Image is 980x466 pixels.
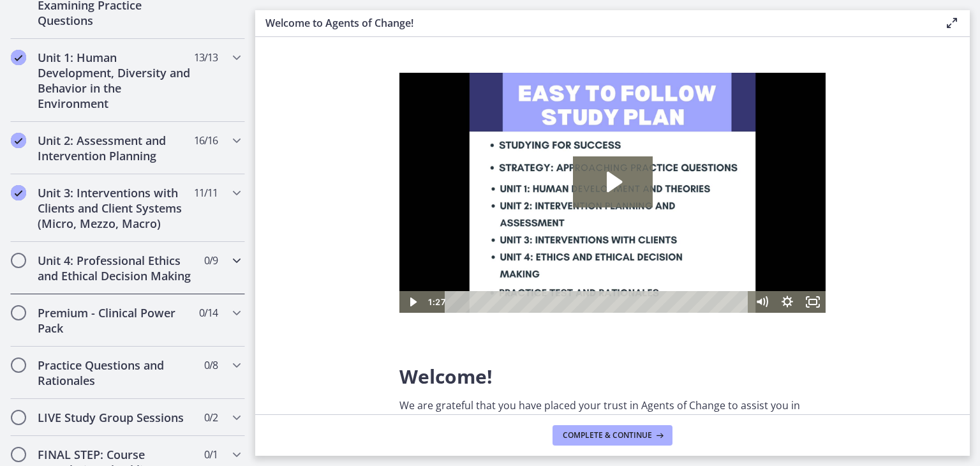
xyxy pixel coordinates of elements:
h2: Unit 4: Professional Ethics and Ethical Decision Making [38,253,193,283]
button: Mute [350,218,375,240]
span: 0 / 14 [199,305,218,320]
span: 0 / 9 [204,253,218,268]
span: 0 / 8 [204,357,218,373]
button: Show settings menu [375,218,401,240]
h2: Unit 3: Interventions with Clients and Client Systems (Micro, Mezzo, Macro) [38,185,193,231]
span: 11 / 11 [194,185,218,200]
span: 0 / 1 [204,447,218,462]
h2: Practice Questions and Rationales [38,357,193,388]
h2: Unit 2: Assessment and Intervention Planning [38,133,193,163]
span: 13 / 13 [194,50,218,65]
button: Fullscreen [401,218,426,240]
h3: Welcome to Agents of Change! [265,15,924,31]
span: 16 / 16 [194,133,218,148]
i: Completed [11,185,26,200]
span: Welcome! [399,363,493,389]
button: Complete & continue [553,425,672,446]
h2: Premium - Clinical Power Pack [38,305,193,336]
p: We are grateful that you have placed your trust in Agents of Change to assist you in preparing fo... [399,398,826,444]
div: Playbar [55,218,343,240]
h2: LIVE Study Group Sessions [38,410,193,425]
button: Play Video: c1o6hcmjueu5qasqsu00.mp4 [174,84,253,135]
i: Completed [11,50,26,65]
h2: Unit 1: Human Development, Diversity and Behavior in the Environment [38,50,193,111]
span: 0 / 2 [204,410,218,425]
i: Completed [11,133,26,148]
span: Complete & continue [563,430,652,440]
